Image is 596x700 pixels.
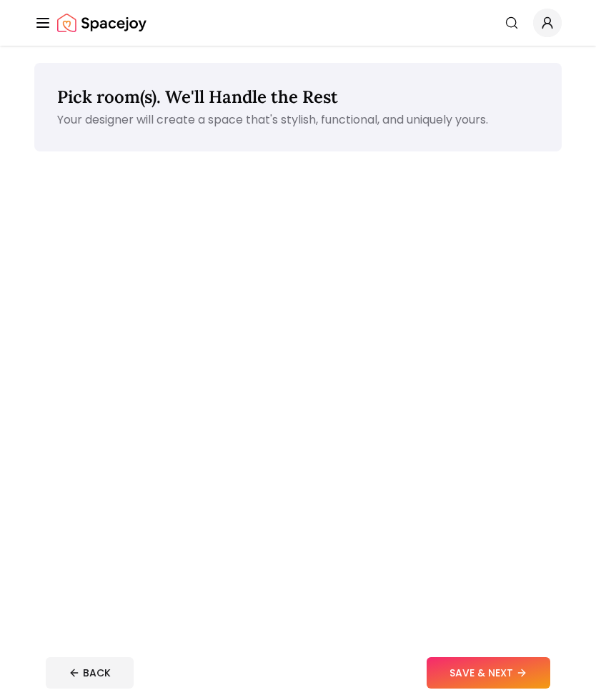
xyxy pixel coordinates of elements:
a: Spacejoy [57,9,146,37]
img: Spacejoy Logo [57,9,146,37]
button: SAVE & NEXT [427,657,550,689]
button: BACK [46,657,134,689]
p: Your designer will create a space that's stylish, functional, and uniquely yours. [57,111,539,129]
span: Pick room(s). We'll Handle the Rest [57,86,338,108]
